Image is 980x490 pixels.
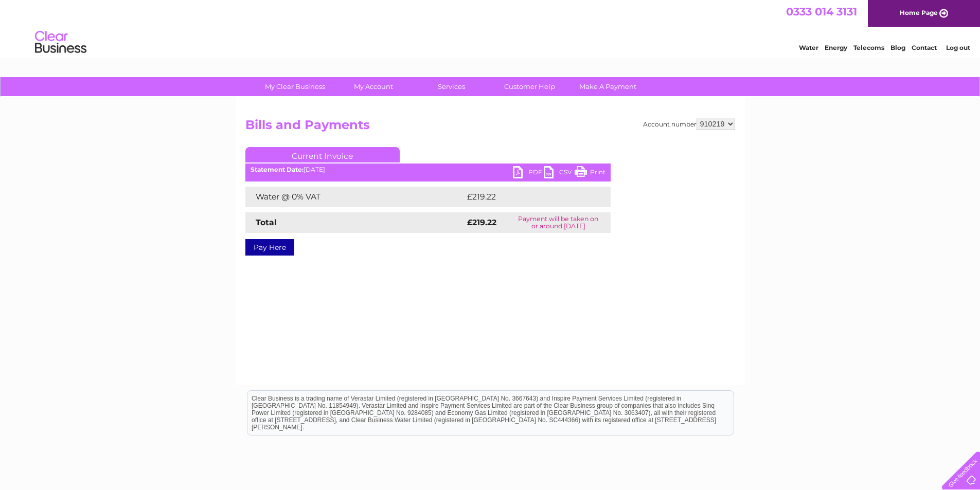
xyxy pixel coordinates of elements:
div: Clear Business is a trading name of Verastar Limited (registered in [GEOGRAPHIC_DATA] No. 3667643... [247,6,734,50]
a: Blog [890,44,905,51]
strong: £219.22 [467,217,496,227]
a: Pay Here [245,239,294,256]
a: Print [575,166,605,181]
b: Statement Date: [251,166,304,173]
a: Customer Help [487,77,572,96]
a: My Clear Business [253,77,337,96]
td: £219.22 [465,187,592,207]
a: Log out [946,44,970,51]
a: Contact [912,44,937,51]
a: My Account [331,77,416,96]
strong: Total [256,217,277,227]
img: logo.png [34,27,87,58]
a: 0333 014 3131 [786,5,857,18]
a: Current Invoice [245,147,400,162]
div: Account number [643,118,735,130]
h2: Bills and Payments [245,118,735,137]
a: CSV [544,166,575,181]
td: Water @ 0% VAT [245,187,465,207]
a: Energy [825,44,847,51]
a: Water [799,44,818,51]
div: [DATE] [245,166,611,173]
td: Payment will be taken on or around [DATE] [506,212,610,233]
a: Telecoms [853,44,884,51]
a: Make A Payment [565,77,650,96]
a: PDF [513,166,544,181]
a: Services [409,77,494,96]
